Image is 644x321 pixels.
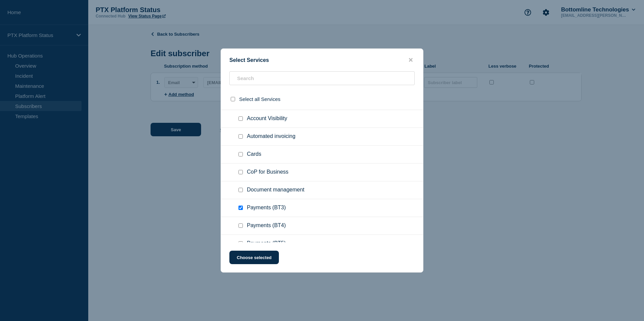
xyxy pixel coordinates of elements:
span: Document management [247,187,304,193]
input: Automated invoicing checkbox [238,134,243,139]
input: Payments (BT3) checkbox [238,206,243,210]
input: CoP for Business checkbox [238,170,243,174]
input: Payments (BT4) checkbox [238,223,243,228]
input: Search [229,71,415,85]
span: Account Visibility [247,115,287,122]
input: Cards checkbox [238,152,243,156]
span: CoP for Business [247,169,288,176]
span: Select all Services [239,96,281,102]
input: Account Visibility checkbox [238,116,243,121]
span: Automated invoicing [247,133,295,140]
span: Payments (BT4) [247,222,286,229]
span: Payments (BT3) [247,205,286,211]
div: Select Services [221,57,423,63]
span: Cards [247,151,261,158]
input: select all checkbox [231,97,235,101]
button: Choose selected [229,251,279,264]
input: Payments (BT5) checkbox [238,241,243,246]
input: Document management checkbox [238,188,243,192]
span: Payments (BT5) [247,240,286,247]
button: close button [407,57,415,63]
